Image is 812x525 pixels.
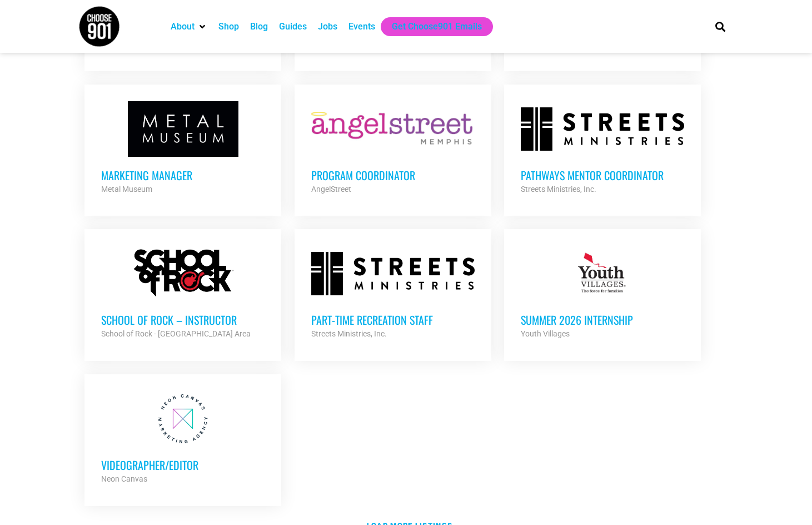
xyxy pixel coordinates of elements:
a: Videographer/Editor Neon Canvas [84,374,281,502]
a: About [171,20,195,33]
div: Search [711,17,729,36]
a: Blog [250,20,268,33]
a: Pathways Mentor Coordinator Streets Ministries, Inc. [504,85,701,212]
h3: Pathways Mentor Coordinator [521,168,684,182]
a: Get Choose901 Emails [392,20,482,33]
strong: Metal Museum [101,185,152,194]
h3: Marketing Manager [101,168,265,182]
strong: Neon Canvas [101,474,147,483]
h3: Program Coordinator [311,168,475,182]
a: Part-time Recreation Staff Streets Ministries, Inc. [295,229,491,357]
a: Shop [218,20,239,33]
a: Events [348,20,375,33]
a: Marketing Manager Metal Museum [84,85,281,212]
strong: AngelStreet [311,185,351,194]
h3: School of Rock – Instructor [101,313,265,327]
a: Summer 2026 Internship Youth Villages [504,229,701,357]
a: Guides [279,20,307,33]
h3: Summer 2026 Internship [521,313,684,327]
nav: Main nav [165,17,696,36]
strong: School of Rock - [GEOGRAPHIC_DATA] Area [101,329,251,338]
h3: Part-time Recreation Staff [311,313,475,327]
strong: Youth Villages [521,329,570,338]
strong: Streets Ministries, Inc. [311,329,387,338]
a: Jobs [318,20,337,33]
h3: Videographer/Editor [101,458,265,472]
strong: Streets Ministries, Inc. [521,185,596,194]
a: Program Coordinator AngelStreet [295,85,491,212]
div: About [165,17,213,36]
a: School of Rock – Instructor School of Rock - [GEOGRAPHIC_DATA] Area [84,229,281,357]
